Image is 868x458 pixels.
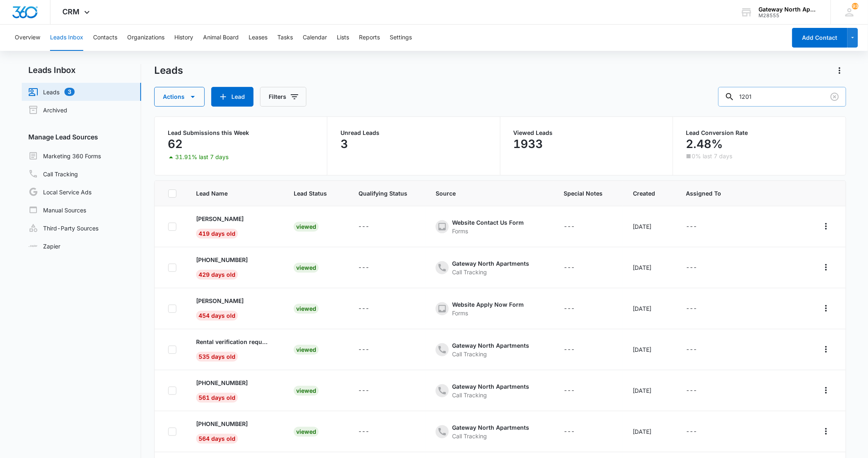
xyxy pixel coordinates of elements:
[359,345,384,355] div: - - Select to Edit Field
[175,154,228,160] p: 31.91% last 7 days
[196,270,238,280] span: 429 days old
[436,189,544,198] span: Source
[294,346,319,353] a: Viewed
[294,386,319,396] div: Viewed
[340,137,348,150] p: 3
[249,25,267,51] button: Leases
[564,222,575,232] div: ---
[436,218,539,235] div: - - Select to Edit Field
[294,345,319,355] div: Viewed
[196,255,274,278] a: [PHONE_NUMBER]429 days old
[63,7,80,16] span: CRM
[294,305,319,312] a: Viewed
[792,28,847,48] button: Add Contact
[514,130,660,136] p: Viewed Leads
[564,304,575,314] div: ---
[196,214,274,237] a: [PERSON_NAME]419 days old
[820,425,833,438] button: Actions
[686,130,833,136] p: Lead Conversion Rate
[686,304,712,314] div: - - Select to Edit Field
[833,64,846,77] button: Actions
[359,304,384,314] div: - - Select to Edit Field
[359,386,370,396] div: ---
[196,378,274,401] a: [PHONE_NUMBER]561 days old
[820,384,833,397] button: Actions
[359,263,384,273] div: - - Select to Edit Field
[93,25,117,51] button: Contacts
[686,304,697,314] div: ---
[359,386,384,396] div: - - Select to Edit Field
[633,189,666,198] span: Created
[452,341,529,350] div: Gateway North Apartments
[359,304,370,314] div: ---
[828,90,841,103] button: Clear
[154,87,205,107] button: Actions
[196,337,270,346] p: Rental verification request
[359,345,370,355] div: ---
[196,214,244,223] p: [PERSON_NAME]
[22,132,141,142] h3: Manage Lead Sources
[452,227,524,235] div: Forms
[452,432,529,440] div: Call Tracking
[820,343,833,356] button: Actions
[452,309,524,317] div: Forms
[759,6,819,13] div: account name
[564,386,589,396] div: - - Select to Edit Field
[633,386,666,395] div: [DATE]
[28,205,86,215] a: Manual Sources
[337,25,349,51] button: Lists
[28,169,78,179] a: Call Tracking
[514,137,543,150] p: 1933
[564,345,575,355] div: ---
[564,427,589,437] div: - - Select to Edit Field
[852,3,859,9] div: notifications count
[686,222,712,232] div: - - Select to Edit Field
[436,341,544,358] div: - - Select to Edit Field
[452,391,529,399] div: Call Tracking
[196,337,274,360] a: Rental verification request535 days old
[564,222,589,232] div: - - Select to Edit Field
[686,345,712,355] div: - - Select to Edit Field
[686,263,697,273] div: ---
[452,268,529,276] div: Call Tracking
[633,263,666,272] div: [DATE]
[28,87,75,97] a: Leads3
[633,304,666,313] div: [DATE]
[759,13,819,18] div: account id
[203,25,239,51] button: Animal Board
[154,64,183,77] h1: Leads
[452,350,529,358] div: Call Tracking
[294,428,319,435] a: Viewed
[390,25,412,51] button: Settings
[436,259,544,276] div: - - Select to Edit Field
[436,300,539,317] div: - - Select to Edit Field
[686,427,697,437] div: ---
[196,419,274,442] a: [PHONE_NUMBER]564 days old
[196,419,248,428] p: [PHONE_NUMBER]
[820,302,833,315] button: Actions
[686,345,697,355] div: ---
[303,25,327,51] button: Calendar
[820,261,833,274] button: Actions
[564,345,589,355] div: - - Select to Edit Field
[294,427,319,437] div: Viewed
[686,189,721,198] span: Assigned To
[196,189,274,198] span: Lead Name
[294,223,319,230] a: Viewed
[211,87,254,107] button: Lead
[28,242,60,251] a: Zapier
[686,263,712,273] div: - - Select to Edit Field
[633,427,666,436] div: [DATE]
[564,386,575,396] div: ---
[686,386,712,396] div: - - Select to Edit Field
[452,382,529,391] div: Gateway North Apartments
[340,130,487,136] p: Unread Leads
[564,189,613,198] span: Special Notes
[22,64,141,76] h2: Leads Inbox
[436,382,544,399] div: - - Select to Edit Field
[564,263,589,273] div: - - Select to Edit Field
[277,25,293,51] button: Tasks
[174,25,193,51] button: History
[564,427,575,437] div: ---
[633,345,666,354] div: [DATE]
